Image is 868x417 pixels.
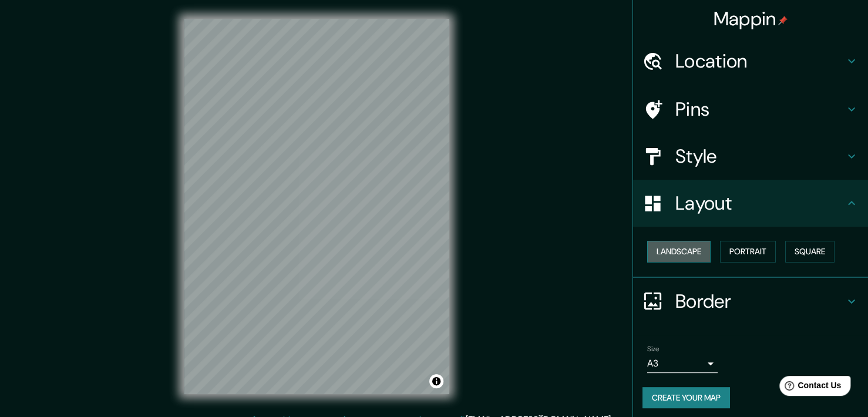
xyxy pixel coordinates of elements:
h4: Layout [675,191,845,215]
div: Layout [633,180,868,227]
div: Border [633,278,868,325]
div: A3 [647,354,718,373]
div: Pins [633,86,868,133]
label: Size [647,344,660,354]
h4: Style [675,144,845,168]
button: Square [785,241,835,263]
h4: Location [675,49,845,73]
button: Landscape [647,241,711,263]
button: Toggle attribution [429,374,443,388]
canvas: Map [184,19,449,394]
iframe: Help widget launcher [763,371,855,404]
div: Style [633,133,868,180]
h4: Border [675,290,845,313]
h4: Pins [675,97,845,121]
button: Create your map [642,387,730,409]
h4: Mappin [714,7,788,31]
img: pin-icon.png [778,16,788,25]
div: Location [633,38,868,85]
button: Portrait [720,241,776,263]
